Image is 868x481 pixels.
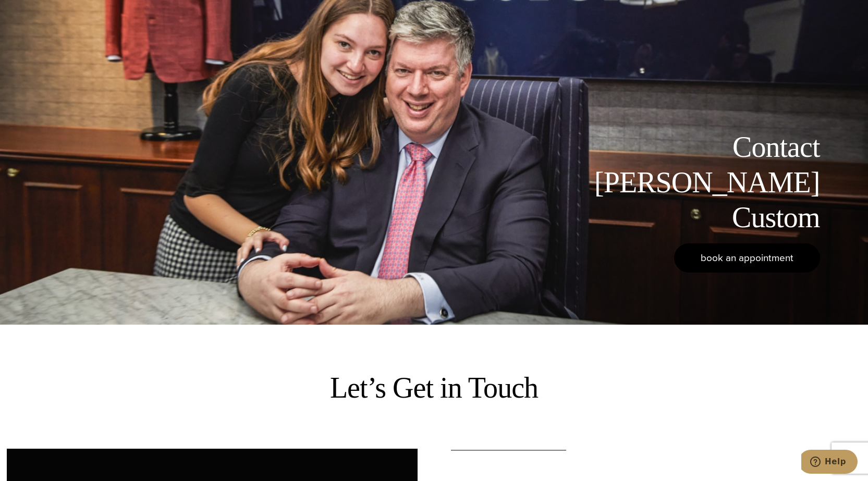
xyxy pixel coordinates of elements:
[701,250,793,265] span: book an appointment
[585,130,820,235] h1: Contact [PERSON_NAME] Custom
[330,369,538,406] h2: Let’s Get in Touch
[674,243,820,273] a: book an appointment
[801,450,858,476] iframe: Opens a widget where you can chat to one of our agents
